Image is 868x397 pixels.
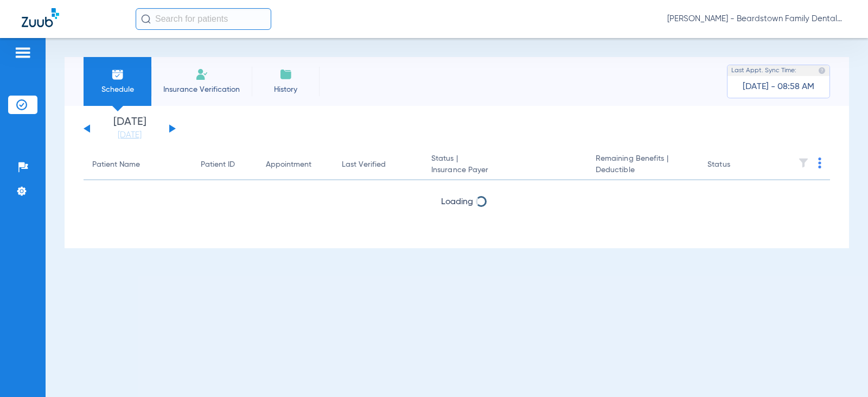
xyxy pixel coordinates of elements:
span: Deductible [596,165,690,176]
span: [PERSON_NAME] - Beardstown Family Dental [667,14,846,24]
img: Schedule [111,68,124,81]
div: Patient ID [201,159,248,171]
div: Appointment [266,159,311,171]
a: [DATE] [97,130,162,141]
div: Last Verified [342,159,386,171]
div: Appointment [266,159,324,171]
span: History [260,84,311,95]
div: Patient ID [201,159,235,171]
span: Schedule [92,84,143,95]
img: hamburger-icon [14,46,31,59]
img: filter.svg [798,157,809,168]
span: [DATE] - 08:58 AM [743,81,814,92]
div: Last Verified [342,159,414,171]
input: Search for patients [136,8,271,30]
img: Manual Insurance Verification [195,68,208,81]
th: Status | [423,150,587,180]
img: last sync help info [818,67,826,74]
img: Zuub Logo [22,8,59,27]
span: Insurance Payer [431,165,578,176]
img: Search Icon [141,14,151,24]
th: Remaining Benefits | [587,150,699,180]
img: group-dot-blue.svg [818,157,821,168]
span: Loading [441,198,473,206]
img: History [279,68,292,81]
div: Patient Name [92,159,183,171]
span: Last Appt. Sync Time: [731,65,796,76]
div: Patient Name [92,159,140,171]
li: [DATE] [97,117,162,141]
th: Status [699,150,772,180]
span: Insurance Verification [159,84,244,95]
